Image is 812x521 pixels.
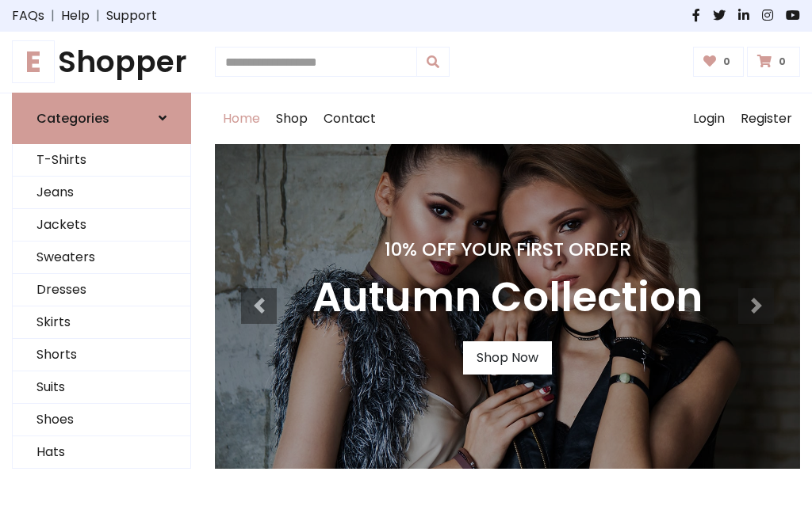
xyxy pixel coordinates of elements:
a: Sweaters [13,241,190,274]
a: Jackets [13,209,190,241]
a: Jeans [13,177,190,209]
span: | [90,6,106,25]
a: FAQs [12,6,44,25]
a: Suits [13,371,190,404]
h6: Categories [36,111,109,126]
span: | [44,6,61,25]
h1: Shopper [12,44,191,80]
span: 0 [775,55,790,69]
a: Register [733,93,800,144]
a: Login [685,93,733,144]
a: T-Shirts [13,144,190,177]
h4: 10% Off Your First Order [312,238,703,260]
a: Shorts [13,339,190,371]
span: 0 [719,55,734,69]
a: Help [61,6,90,25]
a: Skirts [13,306,190,339]
a: EShopper [12,44,191,80]
a: 0 [693,47,745,77]
span: E [12,40,55,83]
a: Shop Now [463,341,552,375]
a: Categories [12,93,191,144]
a: Dresses [13,274,190,306]
a: Contact [316,93,384,144]
h3: Autumn Collection [312,273,703,322]
a: Shop [268,93,316,144]
a: Hats [13,436,190,469]
a: Shoes [13,404,190,436]
a: 0 [747,47,800,77]
a: Home [215,93,268,144]
a: Support [106,6,157,25]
